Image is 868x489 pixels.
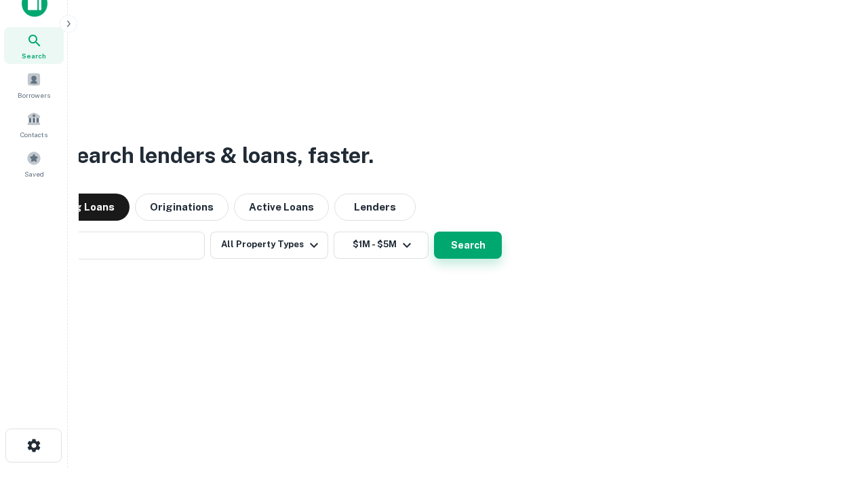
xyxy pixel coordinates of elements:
[4,106,64,143] a: Contacts
[210,232,328,259] button: All Property Types
[135,194,229,221] button: Originations
[334,232,429,259] button: $1M - $5M
[18,90,50,101] span: Borrowers
[4,145,64,182] a: Saved
[800,380,868,446] iframe: Chat Widget
[4,27,64,64] a: Search
[334,194,416,221] button: Lenders
[62,139,374,172] h3: Search lenders & loans, faster.
[22,50,46,61] span: Search
[234,194,329,221] button: Active Loans
[434,232,502,259] button: Search
[4,67,64,103] a: Borrowers
[24,168,44,179] span: Saved
[20,129,47,140] span: Contacts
